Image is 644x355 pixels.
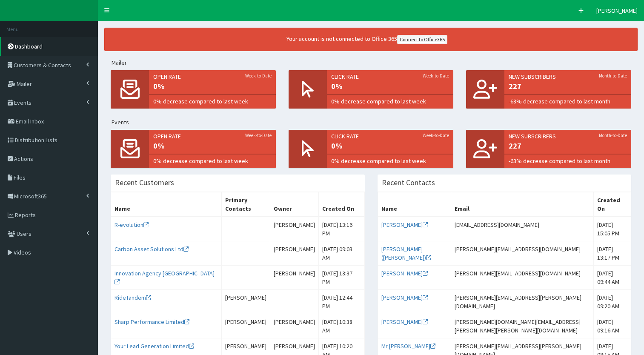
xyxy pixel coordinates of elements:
[115,179,174,186] h3: Recent Customers
[270,241,319,266] td: [PERSON_NAME]
[153,140,272,152] span: 0%
[16,117,44,125] span: Email Inbox
[381,318,428,326] a: [PERSON_NAME]
[270,266,319,290] td: [PERSON_NAME]
[509,72,627,81] span: New Subscribers
[331,157,449,165] span: 0% decrease compared to last week
[594,266,631,290] td: [DATE] 09:44 AM
[423,132,449,139] small: Week-to-Date
[14,174,26,181] span: Files
[14,192,47,200] span: Microsoft365
[14,249,31,256] span: Videos
[594,241,631,266] td: [DATE] 13:17 PM
[381,245,431,261] a: [PERSON_NAME] ([PERSON_NAME])
[124,34,610,44] div: Your account is not connected to Office 365
[451,266,593,290] td: [PERSON_NAME][EMAIL_ADDRESS][DOMAIN_NAME]
[331,72,449,81] span: Click rate
[319,290,364,314] td: [DATE] 12:44 PM
[114,269,215,286] a: Innovation Agency [GEOGRAPHIC_DATA]
[114,318,189,326] a: Sharp Performance Limited
[451,314,593,338] td: [PERSON_NAME][DOMAIN_NAME][EMAIL_ADDRESS][PERSON_NAME][PERSON_NAME][DOMAIN_NAME]
[270,314,319,338] td: [PERSON_NAME]
[319,314,364,338] td: [DATE] 10:38 AM
[14,61,71,69] span: Customers & Contacts
[382,179,435,186] h3: Recent Contacts
[594,217,631,241] td: [DATE] 15:05 PM
[114,342,194,350] a: Your Lead Generation Limited
[112,60,638,66] h5: Mailer
[222,314,270,338] td: [PERSON_NAME]
[114,245,189,253] a: Carbon Asset Solutions Ltd
[319,217,364,241] td: [DATE] 13:16 PM
[14,155,33,163] span: Actions
[153,132,272,140] span: Open rate
[596,7,638,14] span: [PERSON_NAME]
[381,221,428,229] a: [PERSON_NAME]
[381,269,428,277] a: [PERSON_NAME]
[381,342,435,350] a: Mr [PERSON_NAME]
[378,192,451,217] th: Name
[381,294,428,301] a: [PERSON_NAME]
[509,97,627,106] span: -63% decrease compared to last month
[153,97,272,106] span: 0% decrease compared to last week
[114,221,149,229] a: R-evolution
[153,157,272,165] span: 0% decrease compared to last week
[397,35,447,44] a: Connect to Office365
[222,192,270,217] th: Primary Contacts
[17,230,31,238] span: Users
[331,81,449,92] span: 0%
[245,72,272,79] small: Week-to-Date
[331,140,449,152] span: 0%
[594,314,631,338] td: [DATE] 09:16 AM
[509,140,627,152] span: 227
[594,290,631,314] td: [DATE] 09:20 AM
[15,43,43,50] span: Dashboard
[599,132,627,139] small: Month-to-Date
[509,157,627,165] span: -63% decrease compared to last month
[451,217,593,241] td: [EMAIL_ADDRESS][DOMAIN_NAME]
[509,81,627,92] span: 227
[270,192,319,217] th: Owner
[114,294,151,301] a: RideTandem
[222,290,270,314] td: [PERSON_NAME]
[331,97,449,106] span: 0% decrease compared to last week
[451,241,593,266] td: [PERSON_NAME][EMAIL_ADDRESS][DOMAIN_NAME]
[594,192,631,217] th: Created On
[319,241,364,266] td: [DATE] 09:03 AM
[319,192,364,217] th: Created On
[17,80,32,88] span: Mailer
[111,192,222,217] th: Name
[599,72,627,79] small: Month-to-Date
[112,119,638,126] h5: Events
[331,132,449,140] span: Click rate
[319,266,364,290] td: [DATE] 13:37 PM
[245,132,272,139] small: Week-to-Date
[423,72,449,79] small: Week-to-Date
[270,217,319,241] td: [PERSON_NAME]
[153,81,272,92] span: 0%
[153,72,272,81] span: Open rate
[15,211,36,219] span: Reports
[15,136,57,144] span: Distribution Lists
[451,290,593,314] td: [PERSON_NAME][EMAIL_ADDRESS][PERSON_NAME][DOMAIN_NAME]
[509,132,627,140] span: New Subscribers
[451,192,593,217] th: Email
[14,99,31,106] span: Events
